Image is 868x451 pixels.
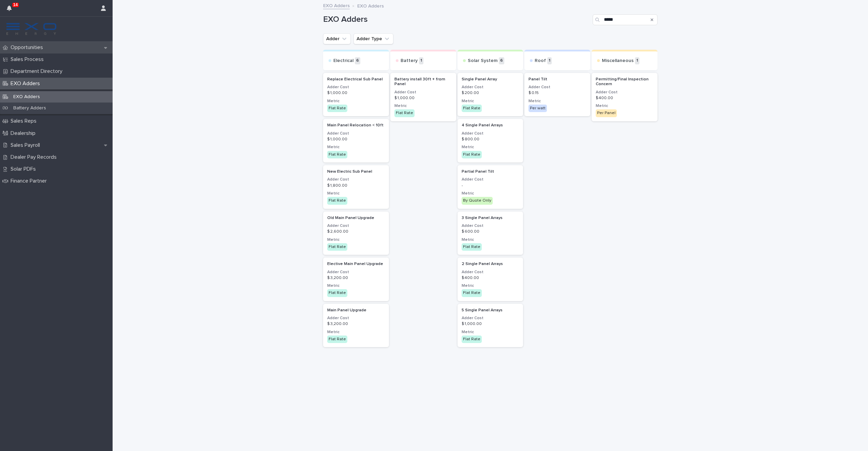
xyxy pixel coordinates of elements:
[468,58,497,64] p: Solar System
[327,169,385,174] p: New Electric Sub Panel
[327,322,385,326] p: $ 3,200.00
[327,84,385,90] h3: Adder Cost
[327,289,347,297] div: Flat Rate
[327,223,385,229] h3: Adder Cost
[535,58,546,64] p: Roof
[327,105,347,112] div: Flat Rate
[462,336,482,343] div: Flat Rate
[323,258,389,301] a: Elective Main Panel UpgradeAdder Cost$ 3,200.00MetricFlat Rate
[592,73,657,121] a: Permitting/Final Inspection ConcernAdder Cost$ 400.00MetricPer Panel
[327,329,385,335] h3: Metric
[333,58,353,64] p: Electrical
[458,304,523,347] a: 5 Single Panel ArraysAdder Cost$ 1,000.00MetricFlat Rate
[323,119,389,162] a: Main Panel Relocation < 10ftAdder Cost$ 1,000.00MetricFlat Rate
[327,216,385,220] p: Old Main Panel Upgrade
[13,2,18,7] p: 14
[462,262,519,266] p: 2 Single Panel Arrays
[394,90,452,95] h3: Adder Cost
[596,109,617,117] div: Per Panel
[327,144,385,150] h3: Metric
[327,308,385,313] p: Main Panel Upgrade
[529,84,586,90] h3: Adder Cost
[462,223,519,229] h3: Adder Cost
[327,183,385,188] p: $ 1,800.00
[327,77,385,82] p: Replace Electrical Sub Panel
[596,90,653,95] h3: Adder Cost
[593,14,657,25] input: Search
[8,68,68,75] p: Department Directory
[357,2,384,9] p: EXO Adders
[462,243,482,251] div: Flat Rate
[323,15,590,25] h1: EXO Adders
[529,98,586,104] h3: Metric
[462,131,519,136] h3: Adder Cost
[323,1,350,9] a: EXO Adders
[327,237,385,243] h3: Metric
[462,151,482,158] div: Flat Rate
[327,243,347,251] div: Flat Rate
[458,119,523,162] a: 4 Single Panel ArraysAdder Cost$ 800.00MetricFlat Rate
[8,130,41,137] p: Dealership
[327,262,385,266] p: Elective Main Panel Upgrade
[323,212,389,255] a: Old Main Panel UpgradeAdder Cost$ 2,600.00MetricFlat Rate
[529,91,586,95] p: $ 0.15
[8,56,49,63] p: Sales Process
[458,165,523,209] a: Partial Panel TiltAdder Cost-MetricBy Quote Only
[462,91,519,95] p: $ 200.00
[327,283,385,289] h3: Metric
[462,144,519,150] h3: Metric
[462,229,519,234] p: $ 600.00
[635,57,639,64] p: 1
[462,183,519,188] p: -
[327,98,385,104] h3: Metric
[462,308,519,313] p: 5 Single Panel Arrays
[327,91,385,95] p: $ 1,000.00
[394,103,452,109] h3: Metric
[327,137,385,142] p: $ 1,000.00
[327,197,347,204] div: Flat Rate
[529,77,586,82] p: Panel Tilt
[327,123,385,128] p: Main Panel Relocation < 10ft
[8,154,62,160] p: Dealer Pay Records
[327,177,385,182] h3: Adder Cost
[602,58,634,64] p: Miscellaneous
[462,216,519,220] p: 3 Single Panel Arrays
[462,105,482,112] div: Flat Rate
[462,283,519,289] h3: Metric
[353,33,393,44] button: Adder Type
[462,197,493,204] div: By Quote Only
[394,77,452,87] p: Battery install 30ft + from Panel
[394,96,452,100] p: $ 1,000.00
[462,329,519,335] h3: Metric
[8,94,45,100] p: EXO Adders
[8,142,45,149] p: Sales Payroll
[462,322,519,326] p: $ 1,000.00
[327,336,347,343] div: Flat Rate
[8,118,42,124] p: Sales Reps
[547,57,552,64] p: 1
[596,96,653,100] p: $ 400.00
[8,178,52,184] p: Finance Partner
[327,151,347,158] div: Flat Rate
[596,77,653,87] p: Permitting/Final Inspection Concern
[458,73,523,116] a: Single Panel ArrayAdder Cost$ 200.00MetricFlat Rate
[458,212,523,255] a: 3 Single Panel ArraysAdder Cost$ 600.00MetricFlat Rate
[5,22,57,36] img: FKS5r6ZBThi8E5hshIGi
[327,191,385,196] h3: Metric
[462,315,519,321] h3: Adder Cost
[394,109,415,117] div: Flat Rate
[8,166,41,172] p: Solar PDFs
[8,44,48,51] p: Opportunities
[462,169,519,174] p: Partial Panel Tilt
[462,269,519,275] h3: Adder Cost
[327,269,385,275] h3: Adder Cost
[327,131,385,136] h3: Adder Cost
[323,33,351,44] button: Adder
[8,80,45,87] p: EXO Adders
[327,276,385,280] p: $ 3,200.00
[458,258,523,301] a: 2 Single Panel ArraysAdder Cost$ 400.00MetricFlat Rate
[7,4,16,16] div: 14
[596,103,653,109] h3: Metric
[499,57,504,64] p: 6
